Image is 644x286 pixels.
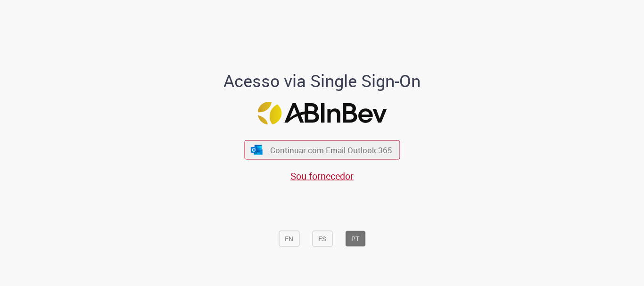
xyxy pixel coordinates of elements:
img: Logo ABInBev [257,102,387,125]
button: PT [345,231,365,247]
h1: Acesso via Single Sign-On [191,72,453,90]
button: ícone Azure/Microsoft 360 Continuar com Email Outlook 365 [244,140,400,160]
button: ES [312,231,332,247]
button: EN [279,231,299,247]
a: Sou fornecedor [290,170,354,182]
span: Continuar com Email Outlook 365 [270,145,392,155]
img: ícone Azure/Microsoft 360 [250,145,264,155]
